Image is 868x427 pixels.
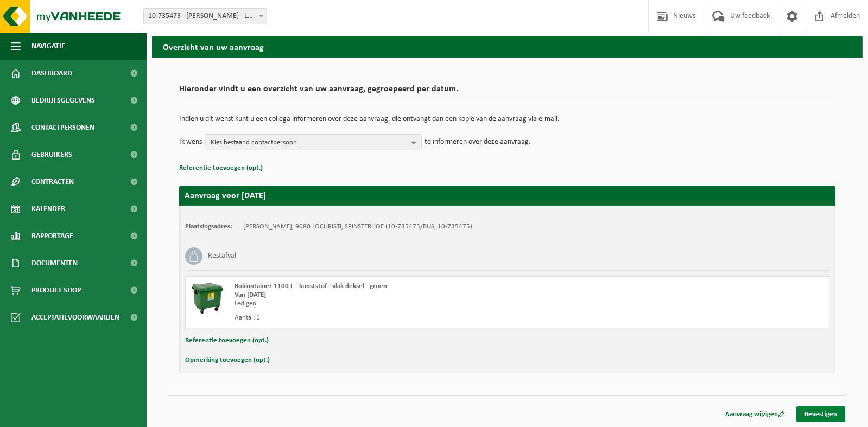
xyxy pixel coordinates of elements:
[152,36,863,57] h2: Overzicht van uw aanvraag
[208,247,236,265] h3: Restafval
[235,299,551,308] div: Ledigen
[31,250,78,277] span: Documenten
[185,353,270,367] button: Opmerking toevoegen (opt.)
[185,223,232,230] strong: Plaatsingsadres:
[179,134,202,150] p: Ik wens
[205,134,422,150] button: Kies bestaand contactpersoon
[235,291,266,298] strong: Van [DATE]
[31,277,81,304] span: Product Shop
[185,334,269,348] button: Referentie toevoegen (opt.)
[179,161,263,175] button: Referentie toevoegen (opt.)
[796,406,845,422] a: Bevestigen
[31,195,65,222] span: Kalender
[144,9,267,24] span: 10-735473 - KINT JAN - LOCHRISTI
[31,87,95,114] span: Bedrijfsgegevens
[31,304,119,331] span: Acceptatievoorwaarden
[243,222,472,231] td: [PERSON_NAME], 9080 LOCHRISTI, SPINSTERHOF (10-735475/BUS, 10-735475)
[235,314,551,322] div: Aantal: 1
[31,141,72,168] span: Gebruikers
[179,85,835,99] h2: Hieronder vindt u een overzicht van uw aanvraag, gegroepeerd per datum.
[31,168,74,195] span: Contracten
[143,8,267,24] span: 10-735473 - KINT JAN - LOCHRISTI
[425,134,531,150] p: te informeren over deze aanvraag.
[717,406,793,422] a: Aanvraag wijzigen
[185,192,266,200] strong: Aanvraag voor [DATE]
[31,33,65,60] span: Navigatie
[179,116,835,123] p: Indien u dit wenst kunt u een collega informeren over deze aanvraag, die ontvangt dan een kopie v...
[31,114,94,141] span: Contactpersonen
[211,135,407,151] span: Kies bestaand contactpersoon
[191,282,224,315] img: WB-1100-HPE-GN-01.png
[31,60,72,87] span: Dashboard
[31,222,73,250] span: Rapportage
[235,283,387,290] span: Rolcontainer 1100 L - kunststof - vlak deksel - groen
